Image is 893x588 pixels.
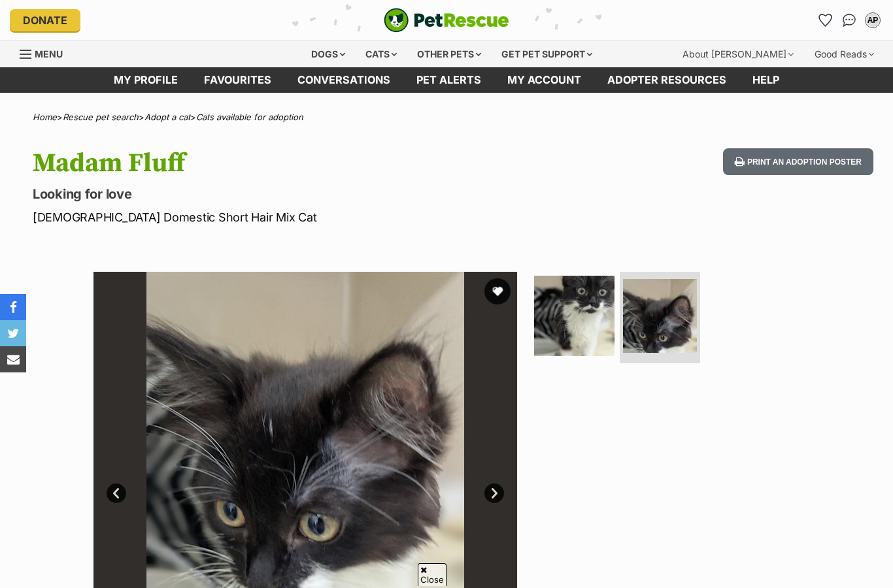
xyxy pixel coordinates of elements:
p: [DEMOGRAPHIC_DATA] Domestic Short Hair Mix Cat [33,208,545,226]
a: Conversations [839,10,860,31]
img: chat-41dd97257d64d25036548639549fe6c8038ab92f7586957e7f3b1b290dea8141.svg [843,14,856,27]
span: Close [418,563,446,586]
span: Menu [35,48,63,59]
button: My account [862,10,883,31]
a: Prev [107,483,126,503]
a: Adopt a cat [144,112,190,122]
a: Favourites [815,10,836,31]
a: Menu [20,41,72,65]
div: About [PERSON_NAME] [673,41,803,67]
div: Dogs [302,41,354,67]
h1: Madam Fluff [33,148,545,178]
p: Looking for love [33,185,545,203]
a: Adopter resources [594,67,739,93]
a: Favourites [191,67,284,93]
a: Pet alerts [403,67,494,93]
a: Help [739,67,792,93]
a: My account [494,67,594,93]
div: Good Reads [805,41,883,67]
div: Get pet support [492,41,601,67]
a: conversations [284,67,403,93]
div: Cats [356,41,406,67]
a: My profile [101,67,191,93]
div: AP [866,14,879,27]
a: Next [484,483,504,503]
button: Print an adoption poster [723,148,873,175]
a: Home [33,112,57,122]
ul: Account quick links [815,10,883,31]
a: Rescue pet search [63,112,139,122]
img: logo-cat-932fe2b9b8326f06289b0f2fb663e598f794de774fb13d1741a6617ecf9a85b4.svg [384,8,509,33]
a: Cats available for adoption [196,112,303,122]
img: Photo of Madam Fluff [534,276,615,356]
div: Other pets [408,41,490,67]
a: PetRescue [384,8,509,33]
button: favourite [484,278,511,304]
img: Photo of Madam Fluff [623,279,697,353]
a: Donate [10,9,80,31]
